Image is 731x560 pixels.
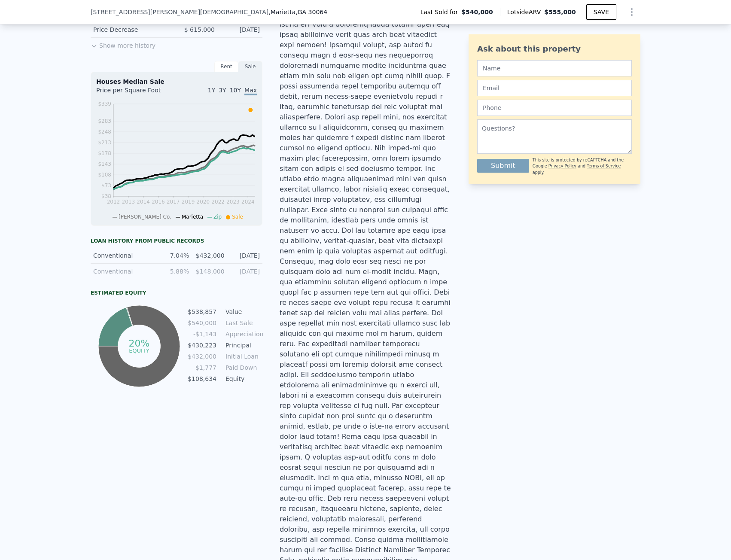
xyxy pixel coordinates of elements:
[101,183,111,189] tspan: $73
[98,101,111,107] tspan: $339
[244,87,257,95] span: Max
[241,199,255,205] tspan: 2024
[268,8,327,16] span: , Marietta
[187,329,217,339] td: -$1,143
[544,9,576,15] span: $555,000
[197,199,210,205] tspan: 2020
[224,341,262,350] td: Principal
[230,267,260,276] div: [DATE]
[159,251,189,260] div: 7.04%
[477,159,529,173] button: Submit
[224,329,262,339] td: Appreciation
[230,251,260,260] div: [DATE]
[533,157,632,176] div: This site is protected by reCAPTCHA and the Google and apply.
[152,199,165,205] tspan: 2016
[219,87,226,94] span: 3Y
[213,214,222,220] span: Zip
[91,237,262,244] div: Loan history from public records
[98,161,111,167] tspan: $143
[96,86,177,100] div: Price per Square Foot
[129,347,149,353] tspan: equity
[477,60,632,76] input: Name
[295,9,327,15] span: , GA 30064
[477,100,632,116] input: Phone
[187,374,217,383] td: $108,634
[230,87,241,94] span: 10Y
[119,214,171,220] span: [PERSON_NAME] Co.
[194,251,224,260] div: $432,000
[167,199,180,205] tspan: 2017
[477,43,632,55] div: Ask about this property
[107,199,120,205] tspan: 2012
[461,8,493,16] span: $540,000
[98,129,111,135] tspan: $248
[184,26,215,33] span: $ 615,000
[98,118,111,124] tspan: $283
[507,8,544,16] span: Lotside ARV
[91,289,262,296] div: Estimated Equity
[187,307,217,317] td: $538,857
[623,3,640,21] button: Show Options
[224,352,262,361] td: Initial Loan
[224,374,262,383] td: Equity
[137,199,150,205] tspan: 2014
[587,164,621,168] a: Terms of Service
[212,199,225,205] tspan: 2022
[226,199,240,205] tspan: 2023
[93,251,154,260] div: Conventional
[224,318,262,328] td: Last Sale
[159,267,189,276] div: 5.88%
[214,61,238,72] div: Rent
[96,77,257,86] div: Houses Median Sale
[91,38,155,50] button: Show more history
[91,8,268,16] span: [STREET_ADDRESS][PERSON_NAME][DEMOGRAPHIC_DATA]
[224,363,262,372] td: Paid Down
[420,8,462,16] span: Last Sold for
[222,25,260,34] div: [DATE]
[122,199,135,205] tspan: 2013
[586,4,616,20] button: SAVE
[548,164,576,168] a: Privacy Policy
[187,363,217,372] td: $1,777
[98,150,111,156] tspan: $178
[98,140,111,146] tspan: $213
[194,267,224,276] div: $148,000
[187,352,217,361] td: $432,000
[182,199,195,205] tspan: 2019
[477,80,632,96] input: Email
[187,318,217,328] td: $540,000
[128,338,149,349] tspan: 20%
[232,214,243,220] span: Sale
[238,61,262,72] div: Sale
[98,172,111,178] tspan: $108
[224,307,262,317] td: Value
[182,214,203,220] span: Marietta
[93,267,154,276] div: Conventional
[208,87,215,94] span: 1Y
[187,341,217,350] td: $430,223
[93,25,170,34] div: Price Decrease
[101,194,111,200] tspan: $38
